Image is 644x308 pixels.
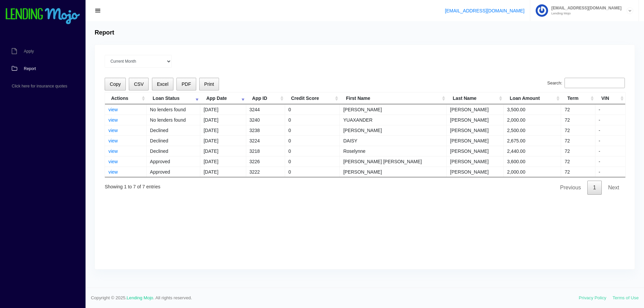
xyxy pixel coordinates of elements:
[561,125,595,135] td: 72
[447,115,504,125] td: [PERSON_NAME]
[340,167,446,177] td: [PERSON_NAME]
[200,104,246,115] td: [DATE]
[340,115,446,125] td: YUAXANDER
[147,156,200,167] td: Approved
[152,78,174,91] button: Excel
[147,115,200,125] td: No lenders found
[595,93,625,104] th: VIN: activate to sort column ascending
[447,167,504,177] td: [PERSON_NAME]
[176,78,196,91] button: PDF
[246,156,285,167] td: 3226
[129,78,149,91] button: CSV
[340,135,446,146] td: DAISY
[561,104,595,115] td: 72
[147,93,200,104] th: Loan Status: activate to sort column ascending
[595,104,625,115] td: -
[108,117,118,123] a: view
[95,29,114,37] h4: Report
[285,104,340,115] td: 0
[246,93,285,104] th: App ID: activate to sort column ascending
[548,12,622,15] small: Lending Mojo
[504,167,561,177] td: 2,000.00
[595,115,625,125] td: -
[5,8,80,25] img: logo-small.png
[127,295,153,300] a: Lending Mojo
[285,135,340,146] td: 0
[504,93,561,104] th: Loan Amount: activate to sort column ascending
[147,135,200,146] td: Declined
[447,156,504,167] td: [PERSON_NAME]
[561,146,595,156] td: 72
[285,146,340,156] td: 0
[447,135,504,146] td: [PERSON_NAME]
[108,138,118,143] a: view
[565,78,625,88] input: Search:
[147,146,200,156] td: Declined
[246,104,285,115] td: 3244
[24,67,36,71] span: Report
[340,146,446,156] td: Roselynne
[200,115,246,125] td: [DATE]
[561,156,595,167] td: 72
[200,146,246,156] td: [DATE]
[595,135,625,146] td: -
[579,295,606,300] a: Privacy Policy
[285,93,340,104] th: Credit Score: activate to sort column ascending
[445,8,524,13] a: [EMAIL_ADDRESS][DOMAIN_NAME]
[246,135,285,146] td: 3224
[561,135,595,146] td: 72
[204,81,214,87] span: Print
[157,81,168,87] span: Excel
[285,115,340,125] td: 0
[602,181,625,195] a: Next
[595,146,625,156] td: -
[504,135,561,146] td: 2,675.00
[547,78,625,88] label: Search:
[504,146,561,156] td: 2,440.00
[340,104,446,115] td: [PERSON_NAME]
[200,156,246,167] td: [DATE]
[108,107,118,112] a: view
[504,115,561,125] td: 2,000.00
[561,115,595,125] td: 72
[548,6,622,10] span: [EMAIL_ADDRESS][DOMAIN_NAME]
[108,148,118,154] a: view
[12,84,67,88] span: Click here for insurance quotes
[340,156,446,167] td: [PERSON_NAME] [PERSON_NAME]
[200,167,246,177] td: [DATE]
[447,93,504,104] th: Last Name: activate to sort column ascending
[200,93,246,104] th: App Date: activate to sort column ascending
[246,115,285,125] td: 3240
[595,125,625,135] td: -
[24,49,34,53] span: Apply
[105,93,147,104] th: Actions: activate to sort column ascending
[105,78,126,91] button: Copy
[285,125,340,135] td: 0
[147,104,200,115] td: No lenders found
[181,81,191,87] span: PDF
[200,135,246,146] td: [DATE]
[554,181,587,195] a: Previous
[340,125,446,135] td: [PERSON_NAME]
[246,146,285,156] td: 3218
[246,167,285,177] td: 3222
[134,81,144,87] span: CSV
[285,167,340,177] td: 0
[108,159,118,164] a: view
[504,125,561,135] td: 2,500.00
[108,169,118,175] a: view
[447,146,504,156] td: [PERSON_NAME]
[285,156,340,167] td: 0
[199,78,219,91] button: Print
[504,104,561,115] td: 3,500.00
[595,167,625,177] td: -
[536,4,548,17] img: Profile image
[91,295,579,301] span: Copyright © 2025. . All rights reserved.
[105,179,160,190] div: Showing 1 to 7 of 7 entries
[612,295,639,300] a: Terms of Use
[147,125,200,135] td: Declined
[447,104,504,115] td: [PERSON_NAME]
[147,167,200,177] td: Approved
[246,125,285,135] td: 3238
[108,128,118,133] a: view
